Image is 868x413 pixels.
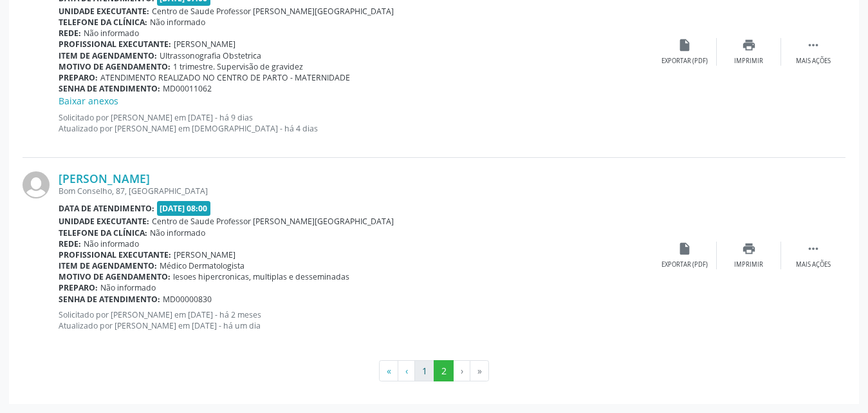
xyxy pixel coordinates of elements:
b: Preparo: [59,72,98,83]
span: Não informado [150,227,205,238]
a: [PERSON_NAME] [59,171,150,186]
b: Senha de atendimento: [59,294,160,305]
span: Centro de Saude Professor [PERSON_NAME][GEOGRAPHIC_DATA] [152,216,394,227]
b: Rede: [59,238,81,249]
b: Telefone da clínica: [59,227,147,238]
b: Profissional executante: [59,249,171,260]
b: Motivo de agendamento: [59,61,171,72]
button: Go to first page [379,360,398,382]
span: Não informado [84,238,139,249]
span: [PERSON_NAME] [174,39,235,50]
span: MD00000830 [163,294,212,305]
img: img [23,171,50,198]
div: Imprimir [734,260,763,269]
b: Item de agendamento: [59,50,157,61]
i:  [806,242,820,256]
ul: Pagination [23,360,845,382]
b: Unidade executante: [59,6,149,17]
b: Senha de atendimento: [59,83,160,94]
i: print [742,242,756,256]
button: Go to previous page [398,360,415,382]
span: Não informado [100,282,156,293]
b: Rede: [59,28,81,39]
span: Médico Dermatologista [160,260,245,271]
div: Mais ações [796,57,831,66]
button: Go to page 1 [414,360,434,382]
b: Motivo de agendamento: [59,271,171,282]
i:  [806,38,820,52]
span: MD00011062 [163,83,212,94]
span: [PERSON_NAME] [174,249,235,260]
b: Telefone da clínica: [59,17,147,28]
span: Ultrassonografia Obstetrica [160,50,261,61]
b: Item de agendamento: [59,260,157,271]
div: Mais ações [796,260,831,269]
b: Preparo: [59,282,98,293]
p: Solicitado por [PERSON_NAME] em [DATE] - há 2 meses Atualizado por [PERSON_NAME] em [DATE] - há u... [59,309,652,331]
span: Não informado [150,17,205,28]
button: Go to page 2 [434,360,454,382]
p: Solicitado por [PERSON_NAME] em [DATE] - há 9 dias Atualizado por [PERSON_NAME] em [DEMOGRAPHIC_D... [59,112,652,134]
div: Exportar (PDF) [661,260,708,269]
span: Centro de Saude Professor [PERSON_NAME][GEOGRAPHIC_DATA] [152,6,394,17]
div: Bom Conselho, 87, [GEOGRAPHIC_DATA] [59,186,652,197]
i: insert_drive_file [678,38,692,52]
span: [DATE] 08:00 [157,201,211,216]
b: Profissional executante: [59,39,171,50]
a: Baixar anexos [59,95,118,107]
span: lesoes hipercronicas, multiplas e desseminadas [173,271,349,282]
i: insert_drive_file [678,242,692,256]
i: print [742,38,756,52]
div: Exportar (PDF) [661,57,708,66]
span: Não informado [84,28,139,39]
b: Data de atendimento: [59,203,154,214]
div: Imprimir [734,57,763,66]
span: 1 trimestre. Supervisão de gravidez [173,61,303,72]
b: Unidade executante: [59,216,149,227]
span: ATENDIMENTO REALIZADO NO CENTRO DE PARTO - MATERNIDADE [100,72,350,83]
